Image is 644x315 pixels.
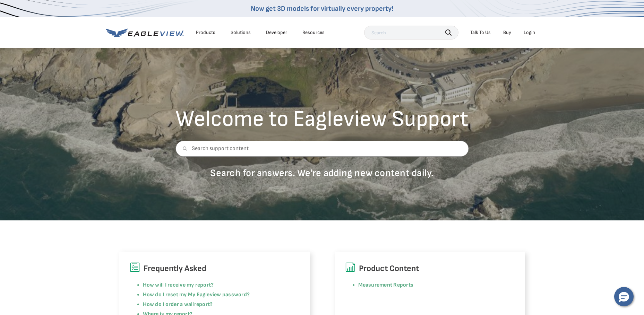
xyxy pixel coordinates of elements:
[302,29,325,36] div: Resources
[470,29,491,36] div: Talk To Us
[614,287,634,306] button: Hello, have a question? Let’s chat.
[358,282,414,288] a: Measurement Reports
[251,5,393,13] a: Now get 3D models for virtually every property!
[143,301,194,308] a: How do I order a wall
[130,262,299,275] h6: Frequently Asked
[175,167,469,179] p: Search for answers. We're adding new content daily.
[196,29,215,36] div: Products
[143,291,250,298] a: How do I reset my My Eagleview password?
[175,108,469,130] h2: Welcome to Eagleview Support
[175,141,469,157] input: Search support content
[364,26,458,40] input: Search
[503,29,511,36] a: Buy
[231,29,251,36] div: Solutions
[345,262,515,275] h6: Product Content
[210,301,213,308] a: ?
[266,29,287,36] a: Developer
[143,282,214,288] a: How will I receive my report?
[524,29,535,36] div: Login
[194,301,210,308] a: report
